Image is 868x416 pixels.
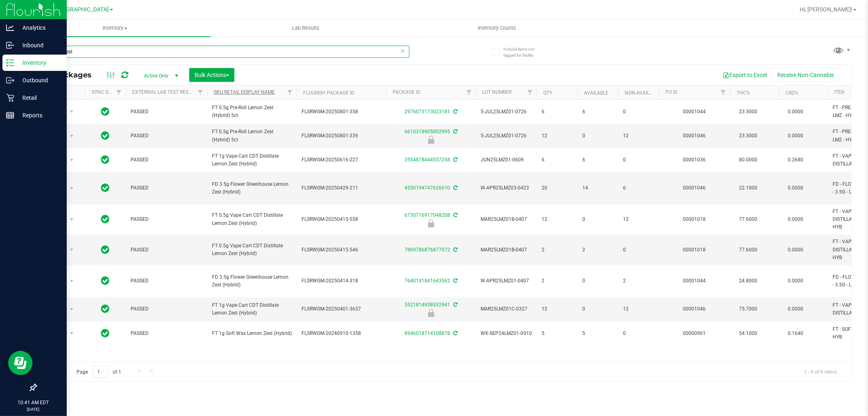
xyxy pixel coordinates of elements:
[67,244,77,255] span: select
[542,108,573,116] span: 6
[735,244,761,256] span: 77.6000
[6,41,14,49] inline-svg: Inbound
[385,219,477,227] div: Newly Received
[481,132,532,140] span: 5-JUL25LMZ01-0726
[542,156,573,164] span: 6
[67,183,77,194] span: select
[101,328,110,339] span: In Sync
[14,23,63,33] p: Analytics
[623,156,654,164] span: 0
[683,185,706,191] a: 00001046
[735,182,761,194] span: 22.1000
[131,132,202,140] span: PASSED
[582,132,613,140] span: 0
[735,275,761,287] span: 24.8000
[542,184,573,192] span: 20
[302,216,381,223] span: FLSRWGM-20250415-558
[101,106,110,117] span: In Sync
[303,90,354,96] a: Flourish Package ID
[101,130,110,141] span: In Sync
[482,89,512,95] a: Lot Number
[385,309,477,317] div: Newly Received
[683,133,706,139] a: 00001046
[404,247,450,253] a: 7869786876877072
[302,277,381,285] span: FLSRWGM-20250414-318
[385,136,477,144] div: Newly Received
[683,157,706,163] a: 00001036
[452,157,457,163] span: Sync from Compliance System
[67,275,77,287] span: select
[784,244,807,256] span: 0.0000
[623,330,654,337] span: 0
[784,154,807,166] span: 0.2680
[131,305,202,313] span: PASSED
[735,130,761,142] span: 23.3000
[6,59,14,67] inline-svg: Inventory
[798,365,843,378] span: 1 - 9 of 9 items
[53,6,109,13] span: [GEOGRAPHIC_DATA]
[404,212,450,218] a: 6730716917048208
[784,214,807,225] span: 0.0000
[112,86,126,99] a: Filter
[6,111,14,119] inline-svg: Reports
[542,132,573,140] span: 12
[212,211,292,227] span: FT 0.5g Vape Cart CDT Distillate Lemon Zest (Hybrid)
[302,108,381,116] span: FLSRWGM-20250801-358
[582,305,613,313] span: 0
[467,24,527,32] span: Inventory Counts
[67,154,77,166] span: select
[194,86,207,99] a: Filter
[582,277,613,285] span: 0
[481,246,532,254] span: MAR25LMZ01B-0407
[784,275,807,287] span: 0.0000
[582,216,613,223] span: 0
[735,106,761,118] span: 23.3000
[582,330,613,337] span: 5
[14,40,63,50] p: Inbound
[735,303,761,315] span: 75.7000
[800,6,853,13] span: Hi, [PERSON_NAME]!
[542,277,573,285] span: 2
[302,184,381,192] span: FLSRWGM-20250429-211
[101,244,110,255] span: In Sync
[582,156,613,164] span: 6
[735,154,761,166] span: 80.0000
[625,90,661,96] a: Non-Available
[212,242,292,258] span: FT 0.5g Vape Cart CDT Distillate Lemon Zest (Hybrid)
[481,305,532,313] span: MAR25LMZ01C-0327
[717,86,730,99] a: Filter
[623,216,654,223] span: 12
[735,214,761,225] span: 77.6000
[503,46,544,58] span: Include items not tagged for facility
[481,108,532,116] span: 5-JUL25LMZ01-0726
[67,106,77,117] span: select
[623,277,654,285] span: 2
[214,89,275,95] a: Sku Retail Display Name
[401,20,592,37] a: Inventory Counts
[452,109,457,114] span: Sync from Compliance System
[784,328,807,339] span: 0.1640
[212,152,292,168] span: FT 1g Vape Cart CDT Distillate Lemon Zest (Hybrid)
[131,184,202,192] span: PASSED
[67,214,77,225] span: select
[132,89,196,95] a: External Lab Test Result
[212,330,292,337] span: FT 1g Soft Wax Lemon Zest (Hybrid)
[6,24,14,32] inline-svg: Analytics
[623,246,654,254] span: 0
[683,306,706,312] a: 00001046
[101,182,110,194] span: In Sync
[737,90,750,96] a: THC%
[283,86,297,99] a: Filter
[623,132,654,140] span: 12
[481,277,532,285] span: W-APR25LMZ01-0407
[131,277,202,285] span: PASSED
[452,302,457,308] span: Sync from Compliance System
[14,110,63,120] p: Reports
[212,302,292,317] span: FT 1g Vape Cart CDT Distillate Lemon Zest (Hybrid)
[14,75,63,85] p: Outbound
[131,108,202,116] span: PASSED
[481,216,532,223] span: MAR25LMZ01B-0407
[542,246,573,254] span: 2
[784,303,807,315] span: 0.0000
[523,86,537,99] a: Filter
